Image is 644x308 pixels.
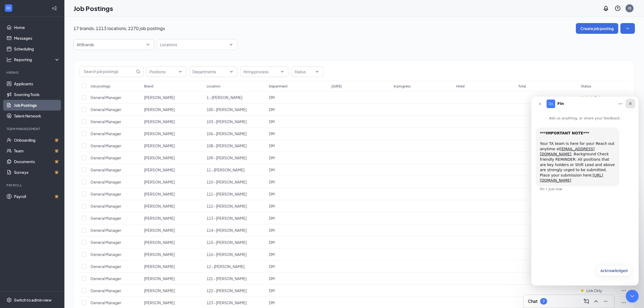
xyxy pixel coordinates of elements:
span: DM [269,155,275,160]
td: Applebee's [141,116,204,128]
span: [PERSON_NAME] [144,192,175,196]
td: Applebee's [141,176,204,188]
div: Team Management [6,127,59,131]
span: [PERSON_NAME] [144,95,175,100]
span: 12 - [PERSON_NAME] [207,264,244,269]
span: [PERSON_NAME] [144,240,175,245]
span: General Manager [90,167,121,172]
span: 114 - [PERSON_NAME] [207,228,247,233]
span: DM [269,252,275,257]
svg: QuestionInfo [614,5,621,12]
span: 11 - [PERSON_NAME] [207,167,244,172]
td: Applebee's [141,273,204,285]
span: [PERSON_NAME] [144,252,175,257]
button: Minimize [601,297,610,306]
td: 110 - Applebee's [204,176,266,188]
button: ComposeMessage [582,297,591,306]
iframe: To enrich screen reader interactions, please activate Accessibility in Grammarly extension settings [626,290,639,303]
td: 121 - Applebee's [204,273,266,285]
td: 12 - Applebee's [204,261,266,273]
input: Search job postings [79,67,135,77]
span: DM [269,276,275,281]
span: [PERSON_NAME] [144,276,175,281]
div: Switch to admin view [14,297,52,303]
td: Applebee's [141,164,204,176]
td: Applebee's [141,104,204,116]
span: [PERSON_NAME] [144,179,175,184]
td: DM [266,176,329,188]
button: SmallChevronDown [620,23,635,34]
td: Applebee's [141,236,204,248]
span: General Manager [90,179,121,184]
td: Applebee's [141,200,204,212]
td: DM [266,188,329,200]
span: DM [269,95,275,100]
td: DM [266,200,329,212]
span: [PERSON_NAME] [144,264,175,269]
td: 114 - Applebee's [204,224,266,236]
span: General Manager [90,143,121,148]
td: DM [266,212,329,224]
td: DM [266,273,329,285]
span: General Manager [90,264,121,269]
td: Applebee's [141,212,204,224]
a: OnboardingCrown [14,135,60,145]
span: 103 - [PERSON_NAME] [207,119,247,124]
svg: Minimize [602,298,609,305]
a: Applicants [14,78,60,89]
th: [DATE] [329,81,391,91]
svg: SmallChevronDown [625,26,630,31]
span: DM [269,143,275,148]
span: General Manager [90,228,121,233]
span: 100 - [PERSON_NAME] [207,107,247,112]
span: DM [269,240,275,245]
td: 111 - Applebee's [204,188,266,200]
button: ChevronUp [592,297,600,306]
p: 17 brands, 1213 locations, 2270 job postings [74,25,165,31]
span: General Manager [90,240,121,245]
span: General Manager [90,119,121,124]
svg: Notifications [603,5,609,12]
td: DM [266,248,329,261]
span: General Manager [90,216,121,221]
span: 112 - [PERSON_NAME] [207,204,247,208]
td: Applebee's [141,91,204,104]
span: General Manager [90,155,121,160]
td: 113 - Applebee's [204,212,266,224]
span: [PERSON_NAME] [144,119,175,124]
span: [PERSON_NAME] [144,216,175,221]
td: 112 - Applebee's [204,200,266,212]
span: DM [269,228,275,233]
span: DM [269,179,275,184]
span: 122 - [PERSON_NAME] [207,288,247,293]
td: DM [266,104,329,116]
td: 1 - Applebee's [204,91,266,104]
div: Reporting [14,57,60,62]
span: General Manager [90,204,121,208]
td: 122 - Applebee's [204,285,266,297]
th: In progress [391,81,453,91]
span: 1 - [PERSON_NAME] [207,95,242,100]
span: General Manager [90,300,121,305]
span: General Manager [90,192,121,196]
span: DM [269,192,275,196]
td: DM [266,261,329,273]
td: Applebee's [141,224,204,236]
svg: MagnifyingGlass [136,69,140,74]
span: 106 - [PERSON_NAME] [207,131,247,136]
td: DM [266,285,329,297]
button: Create job posting [576,23,618,34]
span: General Manager [90,288,121,293]
div: Brand [144,84,153,89]
span: General Manager [90,107,121,112]
td: Applebee's [141,128,204,140]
